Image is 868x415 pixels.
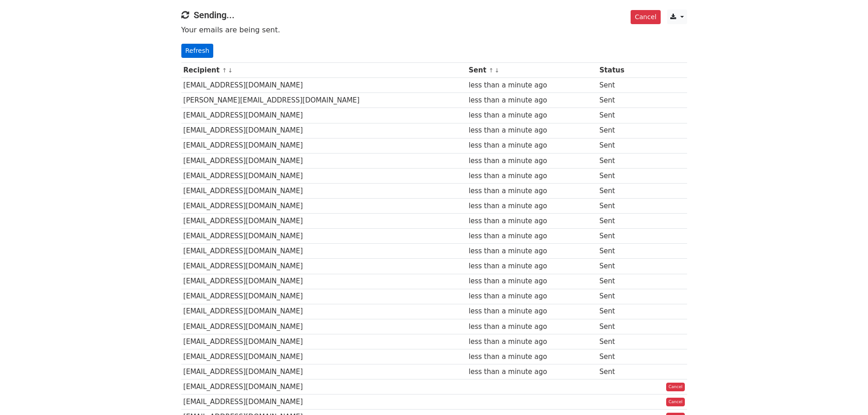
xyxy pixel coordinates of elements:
[181,44,214,58] a: Refresh
[468,95,595,106] div: less than a minute ago
[597,93,644,108] td: Sent
[181,379,467,395] td: [EMAIL_ADDRESS][DOMAIN_NAME]
[467,63,597,78] th: Sent
[597,274,644,289] td: Sent
[597,108,644,123] td: Sent
[468,337,595,347] div: less than a minute ago
[468,186,595,196] div: less than a minute ago
[468,125,595,136] div: less than a minute ago
[468,352,595,362] div: less than a minute ago
[597,289,644,304] td: Sent
[468,171,595,181] div: less than a minute ago
[228,67,233,74] a: ↓
[666,383,685,392] a: Cancel
[822,371,868,415] div: 聊天小工具
[468,291,595,302] div: less than a minute ago
[181,289,467,304] td: [EMAIL_ADDRESS][DOMAIN_NAME]
[489,67,494,74] a: ↑
[181,108,467,123] td: [EMAIL_ADDRESS][DOMAIN_NAME]
[181,138,467,153] td: [EMAIL_ADDRESS][DOMAIN_NAME]
[468,276,595,287] div: less than a minute ago
[468,156,595,166] div: less than a minute ago
[597,138,644,153] td: Sent
[494,67,499,74] a: ↓
[597,349,644,364] td: Sent
[597,78,644,93] td: Sent
[468,322,595,332] div: less than a minute ago
[597,334,644,349] td: Sent
[181,349,467,364] td: [EMAIL_ADDRESS][DOMAIN_NAME]
[181,153,467,168] td: [EMAIL_ADDRESS][DOMAIN_NAME]
[222,67,227,74] a: ↑
[597,259,644,274] td: Sent
[181,183,467,198] td: [EMAIL_ADDRESS][DOMAIN_NAME]
[181,78,467,93] td: [EMAIL_ADDRESS][DOMAIN_NAME]
[468,367,595,377] div: less than a minute ago
[468,216,595,226] div: less than a minute ago
[181,274,467,289] td: [EMAIL_ADDRESS][DOMAIN_NAME]
[181,123,467,138] td: [EMAIL_ADDRESS][DOMAIN_NAME]
[597,214,644,229] td: Sent
[181,168,467,183] td: [EMAIL_ADDRESS][DOMAIN_NAME]
[181,93,467,108] td: [PERSON_NAME][EMAIL_ADDRESS][DOMAIN_NAME]
[597,244,644,259] td: Sent
[468,80,595,91] div: less than a minute ago
[181,229,467,244] td: [EMAIL_ADDRESS][DOMAIN_NAME]
[597,364,644,379] td: Sent
[666,398,685,407] a: Cancel
[468,201,595,211] div: less than a minute ago
[597,199,644,214] td: Sent
[181,244,467,259] td: [EMAIL_ADDRESS][DOMAIN_NAME]
[181,10,687,20] h4: Sending...
[181,259,467,274] td: [EMAIL_ADDRESS][DOMAIN_NAME]
[597,153,644,168] td: Sent
[597,319,644,334] td: Sent
[181,319,467,334] td: [EMAIL_ADDRESS][DOMAIN_NAME]
[468,231,595,241] div: less than a minute ago
[181,304,467,319] td: [EMAIL_ADDRESS][DOMAIN_NAME]
[468,261,595,272] div: less than a minute ago
[597,229,644,244] td: Sent
[597,168,644,183] td: Sent
[181,25,687,35] p: Your emails are being sent.
[597,63,644,78] th: Status
[631,10,660,24] a: Cancel
[181,63,467,78] th: Recipient
[468,140,595,151] div: less than a minute ago
[181,364,467,379] td: [EMAIL_ADDRESS][DOMAIN_NAME]
[468,306,595,317] div: less than a minute ago
[468,246,595,256] div: less than a minute ago
[822,371,868,415] iframe: Chat Widget
[181,214,467,229] td: [EMAIL_ADDRESS][DOMAIN_NAME]
[597,304,644,319] td: Sent
[597,123,644,138] td: Sent
[468,110,595,121] div: less than a minute ago
[181,395,467,410] td: [EMAIL_ADDRESS][DOMAIN_NAME]
[181,199,467,214] td: [EMAIL_ADDRESS][DOMAIN_NAME]
[181,334,467,349] td: [EMAIL_ADDRESS][DOMAIN_NAME]
[597,183,644,198] td: Sent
